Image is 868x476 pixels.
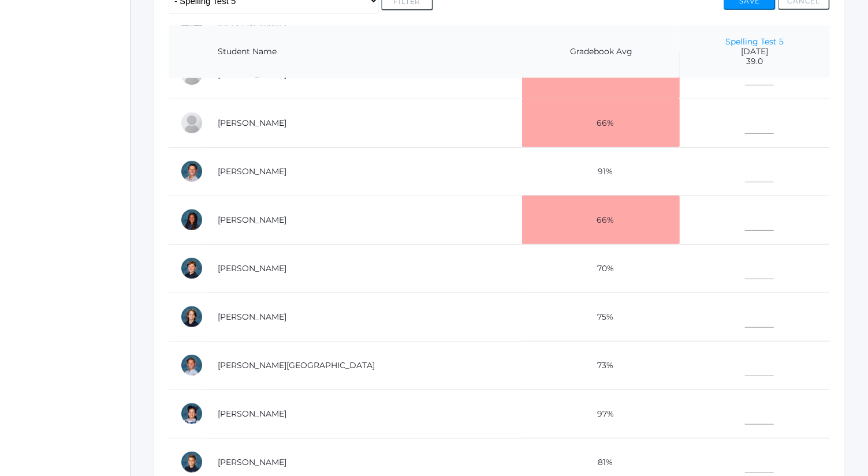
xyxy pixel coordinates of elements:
a: [PERSON_NAME] [218,408,286,419]
td: 75% [522,293,680,341]
div: Asher Pedersen [180,257,203,280]
td: 70% [522,244,680,293]
div: Levi Herrera [180,160,203,183]
a: Spelling Test 5 [726,36,784,47]
th: Student Name [206,25,522,78]
td: 66% [522,196,680,244]
td: 66% [522,99,680,147]
span: 39.0 [691,57,818,66]
a: [PERSON_NAME] [218,215,286,225]
th: Gradebook Avg [522,25,680,78]
td: 97% [522,389,680,438]
a: [PERSON_NAME] [218,263,286,273]
a: [PERSON_NAME] [218,312,286,322]
div: Preston Veenendaal [180,354,203,377]
a: [PERSON_NAME] [218,166,286,177]
td: 91% [522,147,680,196]
div: Eli Henry [180,111,203,134]
div: Nathaniel Torok [180,305,203,328]
span: [DATE] [691,47,818,57]
div: Annabelle Yepiskoposyan [180,402,203,425]
div: Norah Hosking [180,208,203,231]
a: [PERSON_NAME][GEOGRAPHIC_DATA] [218,360,375,370]
td: 73% [522,341,680,389]
a: [PERSON_NAME] [218,457,286,467]
a: [PERSON_NAME] [218,118,286,128]
div: Brayden Zacharia [180,451,203,474]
